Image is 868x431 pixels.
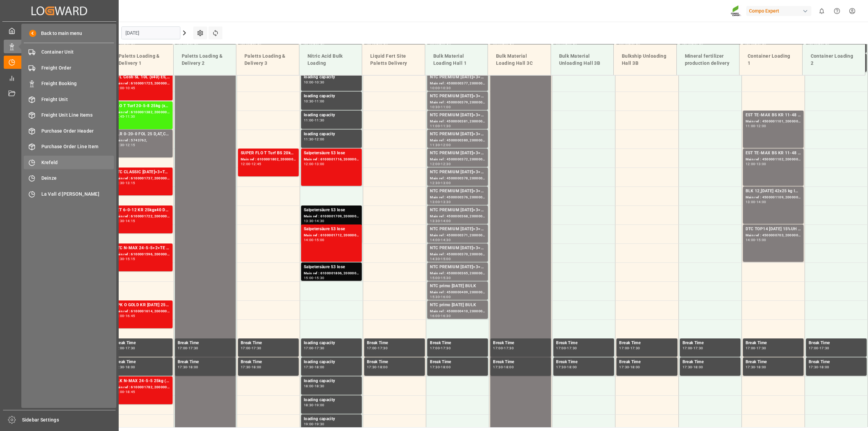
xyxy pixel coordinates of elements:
[746,112,801,119] div: EST TE-MAX BS KR 11-48 1000kg BB
[125,314,135,317] div: 16:45
[315,162,324,165] div: 13:00
[809,359,864,366] div: Break Time
[304,138,314,141] div: 11:30
[440,143,441,146] div: -
[115,245,170,252] div: NTC N-MAX 24-5-5+2+TE BB 0,6 TBLK PREMIUM [DATE]+3+TE 600kg BBBLK CLASSIC [DATE] 50kg(x21)D,EN,PL...
[430,290,485,295] div: Main ref : 4500000409, 2000000327
[24,77,114,90] a: Freight Booking
[115,302,170,309] div: NPK O GOLD KR [DATE] 25kg (x60) IT
[304,157,359,162] div: Main ref : 6100001716, 2000001430
[430,276,440,279] div: 15:00
[41,159,114,166] span: Krefeld
[304,74,359,81] div: loading capacity
[441,276,451,279] div: 15:30
[493,50,545,70] div: Bulk Material Loading Hall 3C
[746,157,801,162] div: Main ref : 4500001102, 2000001085
[124,219,125,222] div: -
[755,347,756,350] div: -
[440,238,441,241] div: -
[24,140,114,153] a: Purchase Order Line Item
[440,105,441,109] div: -
[430,176,485,181] div: Main ref : 4500000378, 2000000279
[683,340,738,347] div: Break Time
[378,347,388,350] div: 17:30
[567,347,577,350] div: 17:30
[746,233,801,238] div: Main ref : 4500000703, 2000000567
[441,257,451,260] div: 15:00
[619,50,671,70] div: Bulkship Unloading Hall 3B
[189,347,198,350] div: 17:30
[430,252,485,257] div: Main ref : 4500000370, 2000000279
[746,119,801,124] div: Main ref : 4500001101, 2000001085
[24,93,114,106] a: Freight Unit
[683,366,692,369] div: 17:30
[493,347,503,350] div: 17:00
[124,86,125,90] div: -
[683,347,692,350] div: 17:00
[242,50,294,70] div: Paletts Loading & Delivery 3
[756,200,766,203] div: 14:00
[41,191,114,198] span: La Vall d [PERSON_NAME]
[567,366,577,369] div: 18:00
[115,110,170,115] div: Main ref : 6100001382, 2000000488;2000001183 2000000488
[430,81,485,86] div: Main ref : 4500000377, 2000000279
[441,124,451,128] div: 11:30
[566,347,567,350] div: -
[440,219,441,222] div: -
[41,80,114,87] span: Freight Booking
[746,4,814,17] button: Compo Expert
[430,238,440,241] div: 14:00
[178,366,188,369] div: 17:30
[4,87,115,100] a: Document Management
[746,238,755,241] div: 14:00
[251,347,252,350] div: -
[241,162,251,165] div: 12:00
[187,347,188,350] div: -
[746,195,801,200] div: Main ref : 4500001109, 2000001158
[493,366,503,369] div: 17:30
[305,50,357,70] div: Nitric Acid Bulk Loading
[440,276,441,279] div: -
[682,50,734,70] div: Mineral fertilizer production delivery
[241,359,296,366] div: Break Time
[178,340,233,347] div: Break Time
[115,176,170,181] div: Main ref : 6100001737, 2000000660 2000001263
[441,162,451,165] div: 12:30
[24,109,114,122] a: Freight Unit Line Items
[368,50,419,70] div: Liquid Fert Site Paletts Delivery
[430,195,485,200] div: Main ref : 4500000376, 2000000279
[252,347,261,350] div: 17:30
[125,257,135,260] div: 15:15
[504,347,514,350] div: 17:30
[440,181,441,184] div: -
[125,347,135,350] div: 17:30
[315,276,324,279] div: 15:30
[187,366,188,369] div: -
[440,314,441,317] div: -
[619,359,674,366] div: Break Time
[430,157,485,162] div: Main ref : 4500000372, 2000000279
[430,150,485,157] div: NTC PREMIUM [DATE]+3+TE BULK
[304,264,359,271] div: Salpetersäure 53 lose
[41,96,114,103] span: Freight Unit
[440,124,441,128] div: -
[304,131,359,138] div: loading capacity
[818,366,820,369] div: -
[441,200,451,203] div: 13:30
[304,112,359,119] div: loading capacity
[367,347,377,350] div: 17:00
[241,366,251,369] div: 17:30
[441,347,451,350] div: 17:30
[746,200,755,203] div: 13:00
[367,340,422,347] div: Break Time
[692,347,693,350] div: -
[430,264,485,271] div: NTC PREMIUM [DATE]+3+TE BULK
[430,138,485,143] div: Main ref : 4500000380, 2000000279
[809,347,818,350] div: 17:00
[251,162,252,165] div: -
[619,366,629,369] div: 17:30
[820,347,829,350] div: 17:30
[115,366,124,369] div: 17:30
[756,124,766,128] div: 12:00
[430,233,485,238] div: Main ref : 4500000371, 2000000279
